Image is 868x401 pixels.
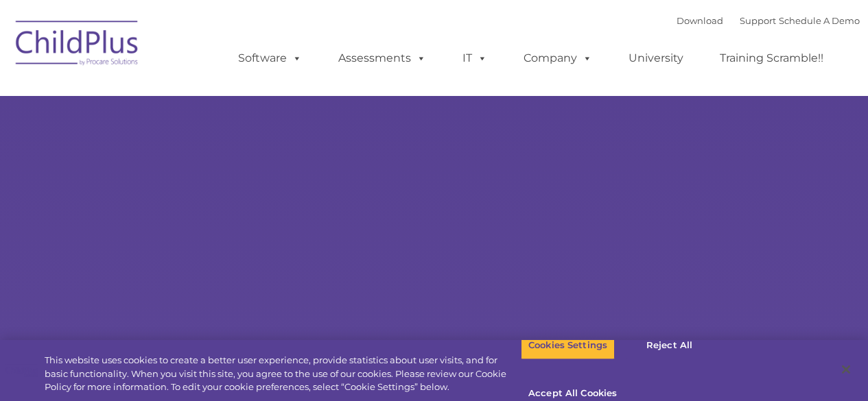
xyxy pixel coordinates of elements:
a: Support [740,15,776,26]
font: | [677,15,860,26]
a: Training Scramble!! [706,45,837,72]
a: Company [510,45,606,72]
a: Schedule A Demo [779,15,860,26]
a: Software [224,45,316,72]
button: Reject All [626,331,712,360]
a: Download [677,15,723,26]
a: IT [449,45,501,72]
button: Cookies Settings [521,331,615,360]
div: This website uses cookies to create a better user experience, provide statistics about user visit... [45,354,521,394]
a: Assessments [325,45,440,72]
a: University [615,45,697,72]
button: Close [831,354,861,385]
img: ChildPlus by Procare Solutions [9,11,146,80]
